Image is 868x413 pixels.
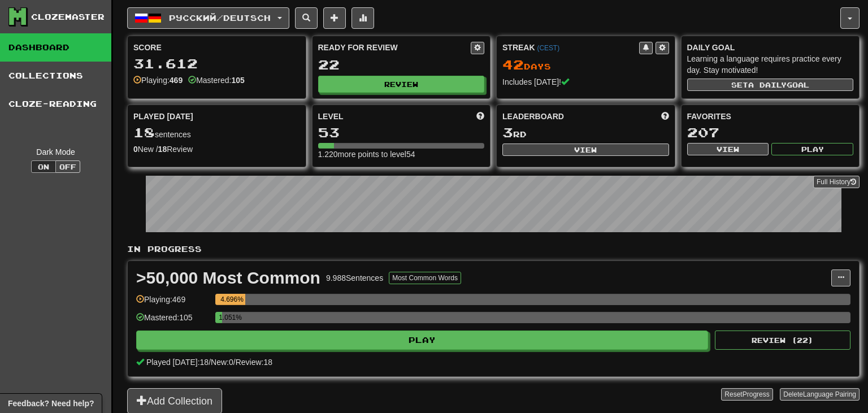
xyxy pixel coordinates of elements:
[136,294,210,312] div: Playing: 469
[133,144,300,155] div: New / Review
[813,176,860,188] a: Full History
[687,143,769,155] button: View
[209,358,211,367] span: /
[351,7,374,29] button: More stats
[715,331,850,350] button: Review (22)
[318,76,485,93] button: Review
[318,58,485,72] div: 22
[318,111,344,122] span: Level
[231,76,244,85] strong: 105
[323,7,346,29] button: Add sentence to collection
[687,111,854,122] div: Favorites
[127,7,289,29] button: Русский/Deutsch
[318,125,485,140] div: 53
[748,81,787,89] span: a daily
[721,388,772,401] button: ResetProgress
[502,124,513,140] span: 3
[236,358,272,367] span: Review: 18
[502,144,669,156] button: View
[8,146,103,158] div: Dark Mode
[687,42,854,53] div: Daily Goal
[133,124,155,140] span: 18
[743,390,770,398] span: Progress
[133,75,183,86] div: Playing:
[133,145,138,154] strong: 0
[326,272,383,284] div: 9.988 Sentences
[295,7,318,29] button: Search sentences
[169,13,271,23] span: Русский / Deutsch
[211,358,233,367] span: New: 0
[133,42,300,53] div: Score
[31,11,105,23] div: Clozemaster
[318,42,471,53] div: Ready for Review
[661,111,669,122] span: This week in points, UTC
[476,111,484,122] span: Score more points to level up
[771,143,853,155] button: Play
[136,269,320,286] div: >50,000 Most Common
[502,58,669,72] div: Day s
[687,53,854,76] div: Learning a language requires practice every day. Stay motivated!
[158,145,167,154] strong: 18
[136,312,210,331] div: Mastered: 105
[502,111,564,122] span: Leaderboard
[502,56,524,72] span: 42
[233,358,236,367] span: /
[127,244,860,255] p: In Progress
[219,312,222,323] div: 1.051%
[803,390,856,398] span: Language Pairing
[188,75,245,86] div: Mastered:
[502,42,639,53] div: Streak
[133,56,300,71] div: 31.612
[502,125,669,140] div: rd
[318,149,485,160] div: 1.220 more points to level 54
[31,160,56,173] button: On
[146,358,209,367] span: Played [DATE]: 18
[133,125,300,140] div: sentences
[170,76,183,85] strong: 469
[8,398,94,409] span: Open feedback widget
[537,44,559,52] a: (CEST)
[55,160,80,173] button: Off
[687,79,854,91] button: Seta dailygoal
[219,294,245,305] div: 4.696%
[389,272,461,284] button: Most Common Words
[502,76,669,88] div: Includes [DATE]!
[780,388,860,401] button: DeleteLanguage Pairing
[133,111,193,122] span: Played [DATE]
[136,331,708,350] button: Play
[687,125,854,140] div: 207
